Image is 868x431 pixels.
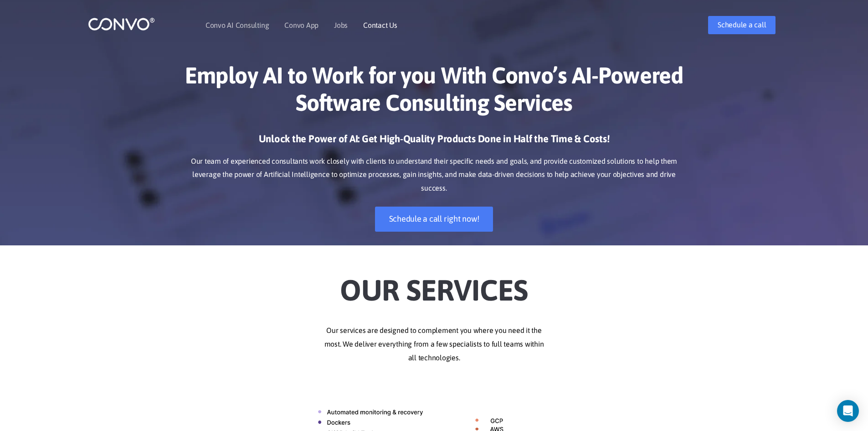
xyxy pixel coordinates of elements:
p: Our services are designed to complement you where you need it the most. We deliver everything fro... [181,324,687,365]
a: Schedule a call right now! [375,207,493,232]
h3: Unlock the Power of AI: Get High-Quality Products Done in Half the Time & Costs! [181,132,687,152]
p: Our team of experienced consultants work closely with clients to understand their specific needs ... [181,155,687,196]
div: Open Intercom Messenger [837,400,859,422]
a: Jobs [334,21,348,29]
img: logo_1.png [88,17,155,31]
a: Convo App [284,21,318,29]
h1: Employ AI to Work for you With Convo’s AI-Powered Software Consulting Services [181,62,687,123]
a: Contact Us [363,21,397,29]
a: Schedule a call [708,16,776,34]
h2: Our Services [181,259,687,310]
a: Convo AI Consulting [205,21,269,29]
